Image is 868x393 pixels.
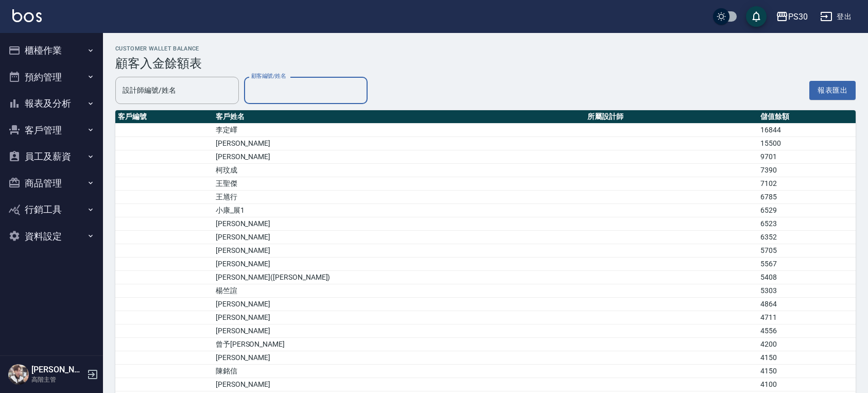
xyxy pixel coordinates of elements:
td: 4864 [758,298,856,311]
td: 4150 [758,365,856,378]
button: 報表匯出 [809,81,856,100]
td: 4711 [758,311,856,324]
button: 預約管理 [4,64,99,91]
td: 15500 [758,137,856,150]
td: [PERSON_NAME] [213,351,585,365]
td: 王馗行 [213,191,585,204]
td: [PERSON_NAME] [213,258,585,271]
td: 5705 [758,244,856,258]
button: 員工及薪資 [4,143,99,170]
td: [PERSON_NAME] [213,298,585,311]
button: 資料設定 [4,223,99,250]
td: [PERSON_NAME] [213,244,585,258]
td: 曾予[PERSON_NAME] [213,338,585,351]
th: 客戶姓名 [213,110,585,124]
img: Logo [12,9,42,22]
button: 登出 [816,7,856,26]
td: [PERSON_NAME] [213,231,585,244]
td: 4100 [758,378,856,391]
button: save [746,6,767,27]
td: [PERSON_NAME] [213,378,585,391]
td: 陳銘信 [213,365,585,378]
td: 柯玟成 [213,164,585,177]
td: 4556 [758,324,856,338]
td: 16844 [758,124,856,137]
td: [PERSON_NAME] [213,311,585,324]
h5: [PERSON_NAME] [31,365,84,375]
td: 李定嶧 [213,124,585,137]
th: 所屬設計師 [585,110,758,124]
td: 4150 [758,351,856,365]
td: 5408 [758,271,856,284]
td: 9701 [758,150,856,164]
td: 王聖傑 [213,177,585,191]
th: 客戶編號 [115,110,213,124]
div: PS30 [788,10,808,23]
button: 櫃檯作業 [4,37,99,64]
button: 報表及分析 [4,90,99,117]
button: 客戶管理 [4,117,99,144]
td: 6523 [758,217,856,231]
td: 7102 [758,177,856,191]
td: 小康_展1 [213,204,585,217]
td: 6785 [758,191,856,204]
td: 5303 [758,284,856,298]
td: 6352 [758,231,856,244]
td: [PERSON_NAME] [213,150,585,164]
td: [PERSON_NAME] [213,324,585,338]
td: 楊竺諠 [213,284,585,298]
td: 7390 [758,164,856,177]
img: Person [8,364,29,385]
p: 高階主管 [31,375,84,384]
button: 行銷工具 [4,196,99,223]
td: 6529 [758,204,856,217]
button: 商品管理 [4,170,99,197]
td: [PERSON_NAME] [213,137,585,150]
h3: 顧客入金餘額表 [115,56,856,71]
h2: Customer Wallet Balance [115,45,856,52]
label: 顧客編號/姓名 [251,72,286,80]
th: 儲值餘額 [758,110,856,124]
td: 5567 [758,258,856,271]
td: [PERSON_NAME]([PERSON_NAME]) [213,271,585,284]
button: PS30 [772,6,812,27]
td: 4200 [758,338,856,351]
td: [PERSON_NAME] [213,217,585,231]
